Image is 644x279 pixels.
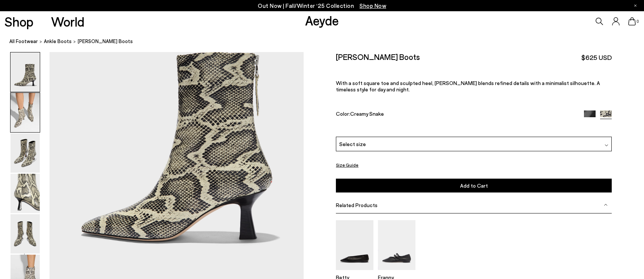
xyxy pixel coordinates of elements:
[336,80,600,93] span: With a soft square toe and sculpted heel, [PERSON_NAME] blends refined details with a minimalist ...
[336,178,612,192] button: Add to Cart
[11,133,40,173] img: Elina Ankle Boots - Image 3
[336,202,378,208] span: Related Products
[336,220,373,270] img: Betty Square-Toe Ballet Flats
[360,2,386,9] span: Navigate to /collections/new-in
[305,12,339,28] a: Aeyde
[9,31,644,52] nav: breadcrumb
[9,37,38,45] a: All Footwear
[378,220,415,270] img: Franny Double-Strap Flats
[11,52,40,92] img: Elina Ankle Boots - Image 1
[44,38,72,44] span: ankle boots
[11,174,40,213] img: Elina Ankle Boots - Image 4
[336,160,358,170] button: Size Guide
[51,15,84,28] a: World
[350,110,384,117] span: Creamy Snake
[11,93,40,132] img: Elina Ankle Boots - Image 2
[339,140,366,148] span: Select size
[628,17,636,25] a: 0
[5,15,33,28] a: Shop
[336,52,420,61] h2: [PERSON_NAME] Boots
[636,19,639,24] span: 0
[258,1,386,10] p: Out Now | Fall/Winter ‘25 Collection
[460,182,488,188] span: Add to Cart
[605,143,608,147] img: svg%3E
[11,214,40,254] img: Elina Ankle Boots - Image 5
[336,110,575,119] div: Color:
[78,37,133,45] span: [PERSON_NAME] Boots
[44,37,72,45] a: ankle boots
[604,203,608,207] img: svg%3E
[581,53,612,62] span: $625 USD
